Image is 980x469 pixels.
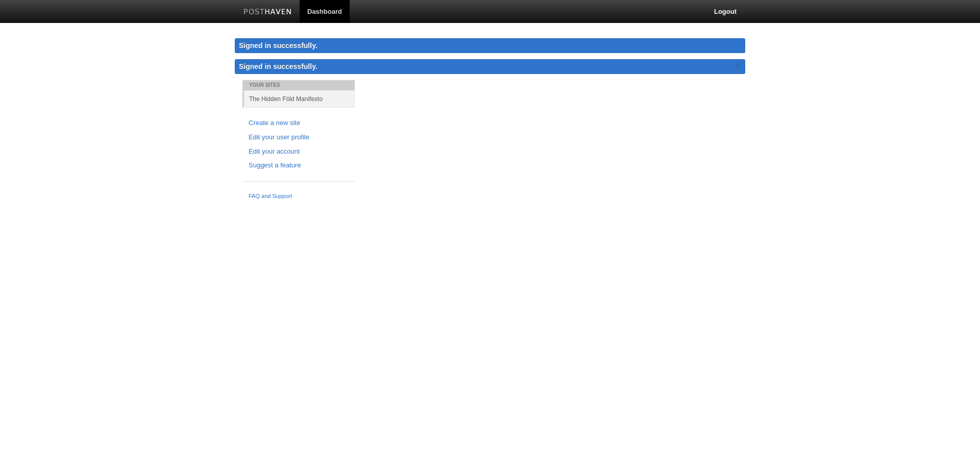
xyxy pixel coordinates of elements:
[242,80,355,90] li: Your Sites
[243,9,292,16] img: Posthaven-bar
[249,118,349,129] a: Create a new site
[249,132,349,143] a: Edit your user profile
[249,146,349,157] a: Edit your account
[235,38,745,53] div: Signed in successfully.
[244,90,355,107] a: The Hidden Föld Manifesto
[249,160,349,171] a: Suggest a feature
[239,62,317,70] span: Signed in successfully.
[249,192,349,201] a: FAQ and Support
[733,59,743,72] a: ×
